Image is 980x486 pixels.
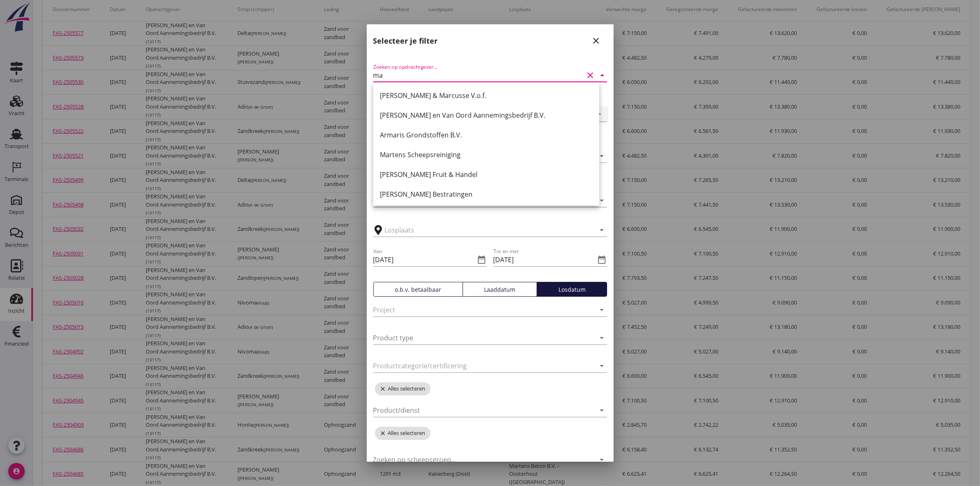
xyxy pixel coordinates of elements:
i: arrow_drop_down [597,151,607,161]
i: clear [586,70,596,80]
span: Alles selecteren [375,427,431,440]
i: date_range [477,255,487,265]
input: Tot en met [493,253,596,266]
div: Martens Scheepsreiniging [380,150,593,160]
div: [PERSON_NAME] & Marcusse V.o.f. [380,91,593,100]
div: [PERSON_NAME] en Van Oord Aannemingsbedrijf B.V. [380,110,593,120]
div: Armaris Grondstoffen B.V. [380,130,593,140]
i: arrow_drop_down [597,225,607,235]
button: Losdatum [537,282,607,297]
input: Product type [373,331,584,344]
i: arrow_drop_down [597,405,607,415]
input: Losplaats [385,223,584,237]
i: close [591,36,601,46]
span: Alles selecteren [375,382,431,395]
button: o.b.v. betaalbaar [373,282,463,297]
div: [PERSON_NAME] Fruit & Handel [380,170,593,179]
input: Zoeken op opdrachtgever... [373,69,584,82]
button: Laaddatum [463,282,537,297]
h2: Selecteer je filter [373,35,438,47]
i: date_range [597,255,607,265]
div: o.b.v. betaalbaar [377,285,459,294]
i: arrow_drop_down [597,333,607,343]
i: close [380,386,388,392]
div: Laaddatum [466,285,533,294]
i: arrow_drop_down [597,455,607,465]
i: arrow_drop_down [597,195,607,205]
div: [PERSON_NAME] Bestratingen [380,189,593,199]
i: arrow_drop_down [597,70,607,80]
div: Losdatum [540,285,603,294]
i: arrow_drop_down [597,361,607,371]
input: Van [373,253,475,266]
i: close [380,430,388,437]
input: Project [373,303,584,316]
i: arrow_drop_down [597,305,607,315]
